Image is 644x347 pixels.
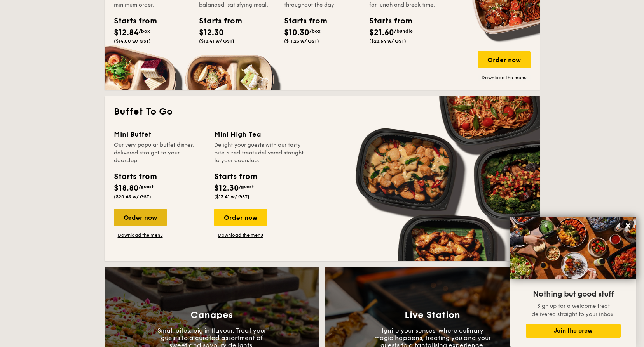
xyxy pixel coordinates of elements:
[214,194,250,200] span: ($13.41 w/ GST)
[114,141,205,165] div: Our very popular buffet dishes, delivered straight to your doorstep.
[622,219,634,232] button: Close
[394,28,413,34] span: /bundle
[369,28,394,37] span: $21.60
[478,75,531,81] a: Download the menu
[114,129,205,140] div: Mini Buffet
[284,28,309,37] span: $10.30
[405,310,460,321] h3: Live Station
[369,15,404,27] div: Starts from
[114,171,156,182] div: Starts from
[532,303,615,318] span: Sign up for a welcome treat delivered straight to your inbox.
[114,15,149,27] div: Starts from
[510,217,636,279] img: DSC07876-Edit02-Large.jpeg
[214,184,239,193] span: $12.30
[214,141,305,165] div: Delight your guests with our tasty bite-sized treats delivered straight to your doorstep.
[214,171,257,182] div: Starts from
[214,209,267,226] div: Order now
[114,232,167,238] a: Download the menu
[284,15,319,27] div: Starts from
[214,232,267,238] a: Download the menu
[114,209,167,226] div: Order now
[114,38,151,44] span: ($14.00 w/ GST)
[309,28,321,34] span: /box
[478,51,531,68] div: Order now
[284,38,319,44] span: ($11.23 w/ GST)
[190,310,233,321] h3: Canapes
[199,28,224,37] span: $12.30
[114,106,531,118] h2: Buffet To Go
[199,15,234,27] div: Starts from
[239,184,254,189] span: /guest
[526,324,621,338] button: Join the crew
[369,38,406,44] span: ($23.54 w/ GST)
[114,28,139,37] span: $12.84
[139,28,150,34] span: /box
[199,38,234,44] span: ($13.41 w/ GST)
[139,184,154,189] span: /guest
[114,184,139,193] span: $18.80
[533,290,614,299] span: Nothing but good stuff
[114,194,151,200] span: ($20.49 w/ GST)
[214,129,305,140] div: Mini High Tea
